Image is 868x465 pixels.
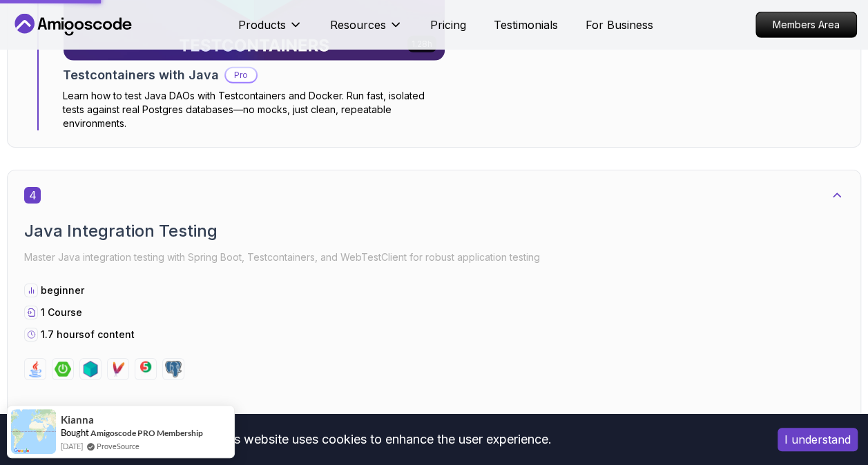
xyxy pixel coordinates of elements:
[24,220,844,242] h2: Java Integration Testing
[11,409,56,454] img: provesource social proof notification image
[238,17,302,44] button: Products
[97,440,139,452] a: ProveSource
[586,17,653,33] a: For Business
[330,17,386,33] p: Resources
[24,187,41,204] span: 4
[110,361,126,377] img: maven logo
[41,328,135,342] p: 1.7 hours of content
[494,17,558,33] a: Testimonials
[756,12,856,37] p: Members Area
[165,361,182,377] img: postgres logo
[226,68,256,82] p: Pro
[778,428,858,451] button: Accept cookies
[430,17,466,33] a: Pricing
[63,66,219,85] h2: Testcontainers with Java
[55,361,71,377] img: spring-boot logo
[63,89,445,130] p: Learn how to test Java DAOs with Testcontainers and Docker. Run fast, isolated tests against real...
[10,424,757,455] div: This website uses cookies to enhance the user experience.
[238,17,286,33] p: Products
[27,361,44,377] img: java logo
[137,361,154,377] img: junit logo
[82,361,99,377] img: testcontainers logo
[90,428,203,438] a: Amigoscode PRO Membership
[755,12,857,38] a: Members Area
[61,440,83,452] span: [DATE]
[61,427,89,438] span: Bought
[330,17,403,44] button: Resources
[41,284,84,297] p: beginner
[41,306,82,318] span: 1 Course
[24,248,844,267] p: Master Java integration testing with Spring Boot, Testcontainers, and WebTestClient for robust ap...
[61,414,94,426] span: Kianna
